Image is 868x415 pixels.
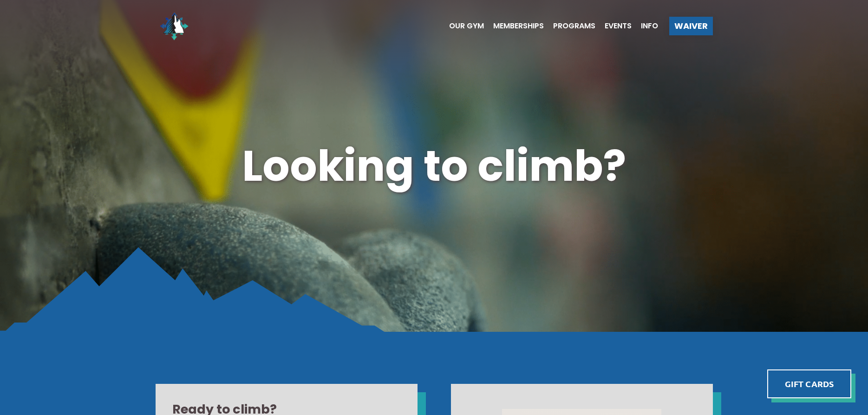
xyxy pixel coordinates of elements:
a: Info [632,22,658,30]
a: Programs [544,22,595,30]
img: North Wall Logo [156,7,193,45]
span: Programs [553,22,595,30]
span: Waiver [674,22,708,30]
span: Events [605,22,632,30]
h1: Looking to climb? [156,136,713,196]
span: Info [641,22,658,30]
a: Our Gym [440,22,484,30]
a: Events [595,22,632,30]
span: Memberships [493,22,544,30]
span: Our Gym [449,22,484,30]
a: Waiver [669,17,713,35]
a: Memberships [484,22,544,30]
